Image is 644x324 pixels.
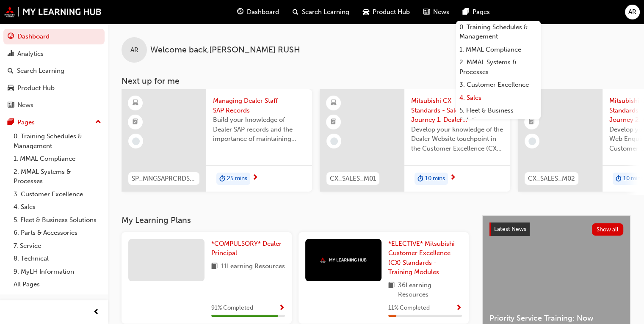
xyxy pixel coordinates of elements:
span: pages-icon [463,7,469,17]
button: Pages [3,115,105,130]
span: duration-icon [219,173,225,184]
span: Dashboard [247,7,279,17]
a: 2. MMAL Systems & Processes [456,56,541,78]
span: Search Learning [302,7,349,17]
span: 10 mins [623,174,643,184]
a: 1. MMAL Compliance [456,43,541,56]
span: next-icon [252,174,258,182]
a: SP_MNGSAPRCRDS_M1Managing Dealer Staff SAP RecordsBuild your knowledge of Dealer SAP records and ... [122,89,312,192]
span: learningResourceType_ELEARNING-icon [331,98,337,109]
span: booktick-icon [529,117,535,128]
div: Analytics [17,49,44,59]
span: book-icon [211,261,218,272]
span: 25 mins [227,174,247,184]
span: CX_SALES_M01 [330,174,376,184]
span: Show Progress [279,305,285,312]
div: Product Hub [17,83,55,93]
span: Show Progress [456,305,462,312]
span: search-icon [293,7,299,17]
a: 4. Sales [10,200,105,214]
span: Latest News [494,225,526,233]
a: 3. Customer Excellence [10,188,105,201]
span: news-icon [8,102,14,109]
span: Mitsubishi CX Standards - Sales Journey 1: Dealer Website [411,96,503,125]
span: AR [130,45,138,55]
span: search-icon [8,67,14,75]
button: DashboardAnalyticsSearch LearningProduct HubNews [3,27,105,115]
img: mmal [4,6,102,17]
span: Product Hub [373,7,410,17]
a: guage-iconDashboard [230,3,286,21]
span: Pages [473,7,490,17]
a: 5. Fleet & Business Solutions [456,104,541,126]
a: 6. Parts & Accessories [10,226,105,239]
span: SP_MNGSAPRCRDS_M1 [132,174,196,184]
div: Search Learning [17,66,64,76]
span: learningRecordVerb_NONE-icon [528,137,536,145]
span: up-icon [95,117,101,128]
span: Develop your knowledge of the Dealer Website touchpoint in the Customer Excellence (CX) Sales jou... [411,125,503,154]
span: AR [628,7,636,17]
span: chart-icon [8,50,14,58]
span: booktick-icon [331,117,337,128]
span: prev-icon [93,307,100,318]
a: All Pages [10,278,105,291]
span: CX_SALES_M02 [528,174,575,184]
span: *COMPULSORY* Dealer Principal [211,240,282,257]
div: News [17,100,33,110]
a: search-iconSearch Learning [286,3,356,21]
span: News [433,7,449,17]
span: learningResourceType_ELEARNING-icon [133,98,138,109]
span: book-icon [388,280,395,299]
a: 4. Sales [456,91,541,104]
span: 11 Learning Resources [221,261,285,272]
span: news-icon [423,7,430,17]
span: duration-icon [417,173,423,184]
span: next-icon [450,174,456,182]
span: car-icon [363,7,369,17]
a: *ELECTIVE* Mitsubishi Customer Excellence (CX) Standards - Training Modules [388,239,462,277]
span: *ELECTIVE* Mitsubishi Customer Excellence (CX) Standards - Training Modules [388,240,455,276]
button: AR [625,5,640,19]
button: Show all [592,223,624,236]
h3: Next up for me [108,76,644,86]
a: 1. MMAL Compliance [10,152,105,165]
a: 3. Customer Excellence [456,78,541,91]
a: 5. Fleet & Business Solutions [10,214,105,227]
span: 36 Learning Resources [398,280,462,299]
span: 10 mins [425,174,445,184]
a: news-iconNews [417,3,456,21]
span: car-icon [8,85,14,92]
a: 8. Technical [10,252,105,265]
img: mmal [320,257,367,263]
a: car-iconProduct Hub [356,3,417,21]
span: 91 % Completed [211,303,253,313]
span: pages-icon [8,119,14,126]
a: 0. Training Schedules & Management [10,130,105,152]
span: Managing Dealer Staff SAP Records [213,96,305,115]
a: Latest NewsShow all [489,222,623,236]
span: Welcome back , [PERSON_NAME] RUSH [150,45,300,55]
span: learningRecordVerb_NONE-icon [132,137,140,145]
a: Product Hub [3,80,105,96]
span: Build your knowledge of Dealer SAP records and the importance of maintaining your staff records i... [213,115,305,144]
div: Pages [17,118,35,127]
a: Analytics [3,46,105,62]
a: News [3,97,105,113]
span: learningRecordVerb_NONE-icon [330,137,338,145]
a: Search Learning [3,63,105,79]
h3: My Learning Plans [122,215,469,225]
span: guage-icon [8,33,14,41]
span: 11 % Completed [388,303,430,313]
a: 0. Training Schedules & Management [456,21,541,43]
a: *COMPULSORY* Dealer Principal [211,239,285,258]
span: guage-icon [237,7,243,17]
button: Show Progress [279,303,285,313]
a: 9. MyLH Information [10,265,105,278]
a: CX_SALES_M01Mitsubishi CX Standards - Sales Journey 1: Dealer WebsiteDevelop your knowledge of th... [320,89,510,192]
a: 2. MMAL Systems & Processes [10,165,105,188]
a: Dashboard [3,29,105,44]
a: 7. Service [10,239,105,253]
span: duration-icon [616,173,622,184]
